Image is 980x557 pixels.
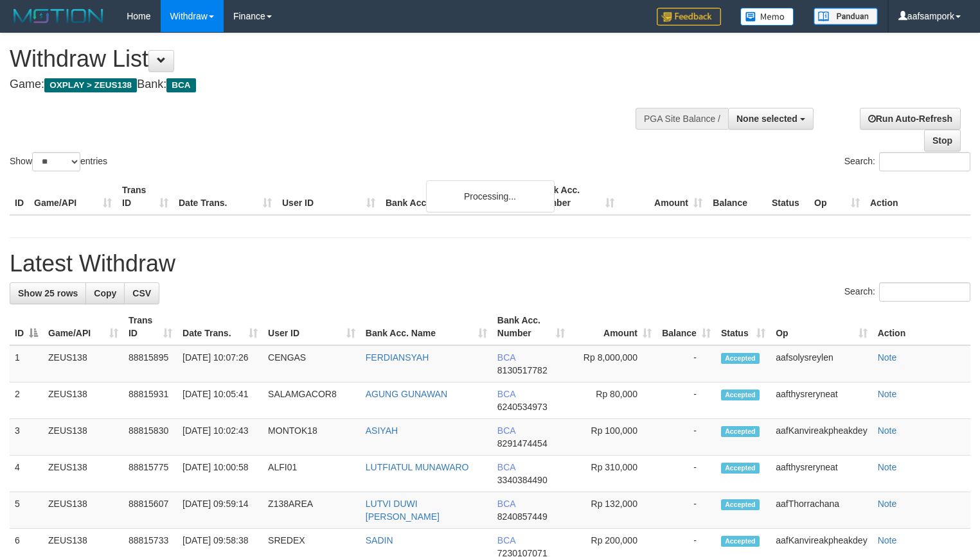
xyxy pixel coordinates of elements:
[657,456,716,492] td: -
[657,309,716,345] th: Balance: activate to sort column ascending
[10,46,641,72] h1: Withdraw List
[18,288,78,298] span: Show 25 rows
[497,535,515,545] span: BCA
[771,456,872,492] td: aafthysreryneat
[123,309,177,345] th: Trans ID: activate to sort column ascending
[497,402,548,412] span: Copy 6240534973 to clipboard
[277,178,380,215] th: User ID
[844,282,970,302] label: Search:
[177,345,263,382] td: [DATE] 10:07:26
[10,251,970,277] h1: Latest Withdraw
[878,425,897,436] a: Note
[43,492,123,529] td: ZEUS138
[809,178,865,215] th: Op
[878,535,897,545] a: Note
[657,492,716,529] td: -
[771,419,872,456] td: aafKanvireakpheakdey
[497,475,548,485] span: Copy 3340384490 to clipboard
[492,309,570,345] th: Bank Acc. Number: activate to sort column ascending
[497,511,548,522] span: Copy 8240857449 to clipboard
[721,353,760,364] span: Accepted
[166,78,195,92] span: BCA
[708,178,767,215] th: Balance
[10,78,641,91] h4: Game: Bank:
[10,178,29,215] th: ID
[860,108,961,130] a: Run Auto-Refresh
[263,456,361,492] td: ALFI01
[10,309,43,345] th: ID: activate to sort column descending
[10,456,43,492] td: 4
[865,178,970,215] th: Action
[124,282,159,304] a: CSV
[570,492,657,529] td: Rp 132,000
[263,345,361,382] td: CENGAS
[123,345,177,382] td: 88815895
[123,492,177,529] td: 88815607
[43,345,123,382] td: ZEUS138
[771,345,872,382] td: aafsolysreylen
[177,382,263,419] td: [DATE] 10:05:41
[716,309,771,345] th: Status: activate to sort column ascending
[177,309,263,345] th: Date Trans.: activate to sort column ascending
[10,382,43,419] td: 2
[43,456,123,492] td: ZEUS138
[736,114,797,124] span: None selected
[721,426,760,437] span: Accepted
[497,499,515,509] span: BCA
[29,178,117,215] th: Game/API
[123,382,177,419] td: 88815931
[366,352,429,363] a: FERDIANSYAH
[94,288,116,298] span: Copy
[10,282,86,304] a: Show 25 rows
[263,419,361,456] td: MONTOK18
[366,425,398,436] a: ASIYAH
[721,463,760,474] span: Accepted
[878,352,897,363] a: Note
[366,499,440,522] a: LUTVI DUWI [PERSON_NAME]
[771,382,872,419] td: aafthysreryneat
[924,130,961,151] a: Stop
[10,345,43,382] td: 1
[570,419,657,456] td: Rp 100,000
[366,389,447,399] a: AGUNG GUNAWAN
[657,345,716,382] td: -
[570,345,657,382] td: Rp 8,000,000
[570,309,657,345] th: Amount: activate to sort column ascending
[117,178,174,215] th: Trans ID
[873,309,970,345] th: Action
[366,535,393,545] a: SADIN
[771,492,872,529] td: aafThorrachana
[426,180,555,212] div: Processing...
[570,382,657,419] td: Rp 80,000
[879,152,970,171] input: Search:
[43,382,123,419] td: ZEUS138
[721,390,760,400] span: Accepted
[177,456,263,492] td: [DATE] 10:00:58
[10,492,43,529] td: 5
[44,78,137,92] span: OXPLAY > ZEUS138
[263,382,361,419] td: SALAMGACOR8
[177,419,263,456] td: [DATE] 10:02:43
[771,309,872,345] th: Op: activate to sort column ascending
[497,438,548,449] span: Copy 8291474454 to clipboard
[657,8,721,26] img: Feedback.jpg
[366,462,469,472] a: LUTFIATUL MUNAWARO
[878,462,897,472] a: Note
[43,419,123,456] td: ZEUS138
[497,425,515,436] span: BCA
[174,178,277,215] th: Date Trans.
[32,152,80,171] select: Showentries
[636,108,728,130] div: PGA Site Balance /
[43,309,123,345] th: Game/API: activate to sort column ascending
[728,108,814,130] button: None selected
[878,499,897,509] a: Note
[740,8,794,26] img: Button%20Memo.svg
[497,462,515,472] span: BCA
[814,8,878,25] img: panduan.png
[767,178,809,215] th: Status
[497,365,548,375] span: Copy 8130517782 to clipboard
[177,492,263,529] td: [DATE] 09:59:14
[721,536,760,547] span: Accepted
[132,288,151,298] span: CSV
[657,382,716,419] td: -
